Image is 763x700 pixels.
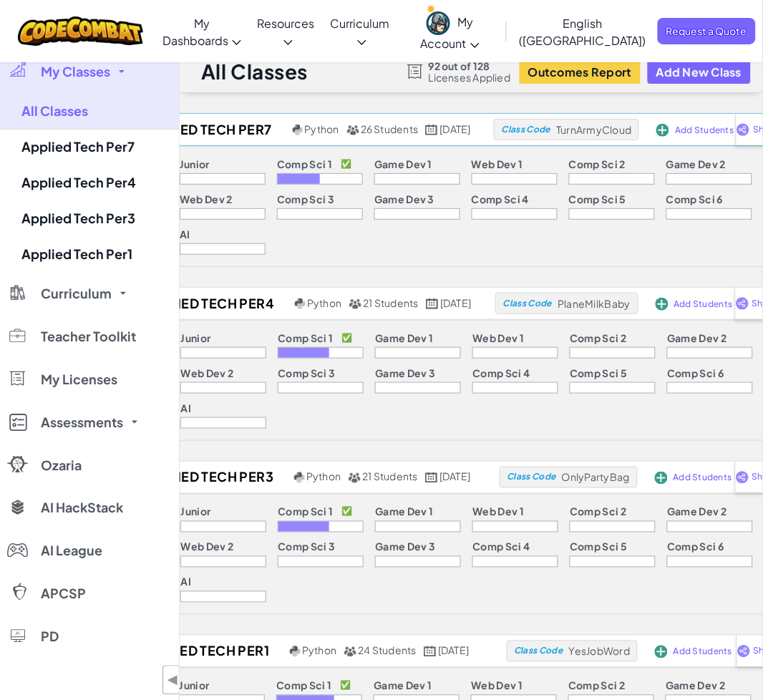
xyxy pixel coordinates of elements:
[294,472,305,483] img: python.png
[41,545,102,558] span: AI League
[511,4,654,59] a: English ([GEOGRAPHIC_DATA])
[736,471,749,484] img: IconShare_Purple.svg
[120,119,289,140] h2: Applied Tech Per7
[121,293,495,314] a: Applied Tech Per4 Python 21 Students [DATE]
[658,18,756,44] a: Request a Quote
[570,367,627,379] p: Comp Sci 5
[41,287,112,300] span: Curriculum
[519,16,646,48] span: English ([GEOGRAPHIC_DATA])
[120,641,286,662] h2: Applied Tech Per1
[121,467,499,488] a: Applied Tech Per3 Python 21 Students [DATE]
[502,125,550,134] span: Class Code
[120,119,494,140] a: Applied Tech Per7 Python 26 Students [DATE]
[737,645,751,658] img: IconShare_Purple.svg
[426,298,439,309] img: calendar.svg
[180,332,210,344] p: Junior
[570,541,627,553] p: Comp Sci 5
[162,16,228,48] span: My Dashboards
[278,367,335,379] p: Comp Sci 3
[154,4,250,59] a: My Dashboards
[667,506,726,517] p: Game Dev 2
[666,680,725,691] p: Game Dev 2
[344,646,356,657] img: MultipleUsers.png
[278,541,335,553] p: Comp Sci 3
[18,16,143,46] img: CodeCombat logo
[556,123,631,136] span: TurnArmyCloud
[362,470,418,483] span: 21 Students
[656,298,669,311] img: IconAddStudents.svg
[570,332,626,344] p: Comp Sci 2
[375,332,433,344] p: Game Dev 1
[514,647,563,656] span: Class Code
[167,670,179,691] span: ◀
[180,193,233,205] p: Web Dev 2
[648,60,751,84] button: Add New Class
[295,298,306,309] img: python.png
[258,16,315,31] span: Resources
[121,293,291,314] h2: Applied Tech Per4
[471,680,523,691] p: Web Dev 1
[363,296,419,309] span: 21 Students
[307,296,341,309] span: Python
[306,470,341,483] span: Python
[302,644,336,657] span: Python
[277,193,334,205] p: Comp Sci 3
[331,16,390,31] span: Curriculum
[472,158,523,170] p: Web Dev 1
[290,646,301,657] img: python.png
[180,402,191,414] p: AI
[558,297,631,310] span: PlaneMilkBaby
[674,474,732,482] span: Add Students
[41,459,82,472] span: Ozaria
[472,332,524,344] p: Web Dev 1
[472,506,524,517] p: Web Dev 1
[375,541,435,553] p: Game Dev 3
[346,125,359,135] img: MultipleUsers.png
[293,125,303,135] img: python.png
[440,122,471,135] span: [DATE]
[429,72,511,83] span: Licenses Applied
[569,158,626,170] p: Comp Sci 2
[341,158,351,170] p: ✅
[180,158,210,170] p: Junior
[342,506,353,517] p: ✅
[120,641,506,662] a: Applied Tech Per1 Python 24 Students [DATE]
[507,473,555,482] span: Class Code
[667,541,724,553] p: Comp Sci 6
[440,296,471,309] span: [DATE]
[569,645,631,658] span: YesJobWord
[439,470,470,483] span: [DATE]
[342,332,353,344] p: ✅
[656,124,669,137] img: IconAddStudents.svg
[121,467,291,488] h2: Applied Tech Per3
[427,11,450,35] img: avatar
[674,300,733,308] span: Add Students
[562,471,630,484] span: OnlyPartyBag
[41,416,123,429] span: Assessments
[41,65,110,78] span: My Classes
[250,4,323,59] a: Resources
[180,541,233,553] p: Web Dev 2
[472,541,530,553] p: Comp Sci 4
[348,472,361,483] img: MultipleUsers.png
[737,123,750,136] img: IconShare_Purple.svg
[278,506,333,517] p: Comp Sci 1
[374,158,432,170] p: Game Dev 1
[472,367,530,379] p: Comp Sci 4
[570,506,626,517] p: Comp Sci 2
[41,373,117,386] span: My Licenses
[180,576,191,588] p: AI
[41,330,136,343] span: Teacher Toolkit
[180,367,233,379] p: Web Dev 2
[276,680,331,691] p: Comp Sci 1
[374,680,432,691] p: Game Dev 1
[520,60,641,84] button: Outcomes Report
[666,193,723,205] p: Comp Sci 6
[424,646,437,657] img: calendar.svg
[667,367,724,379] p: Comp Sci 6
[349,298,361,309] img: MultipleUsers.png
[655,646,668,658] img: IconAddStudents.svg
